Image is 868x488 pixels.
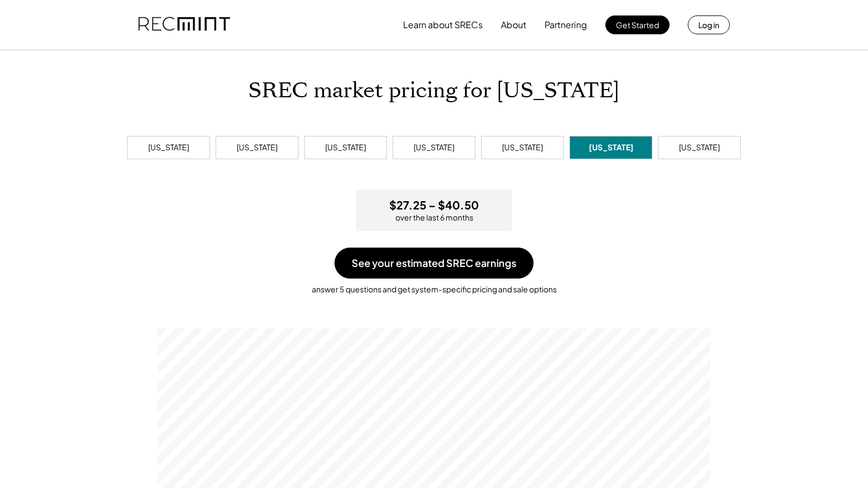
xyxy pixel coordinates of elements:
button: Log in [688,15,730,34]
button: Learn about SRECs [403,14,483,36]
button: See your estimated SREC earnings [334,248,534,279]
div: [US_STATE] [679,142,720,153]
div: [US_STATE] [325,142,366,153]
button: About [501,14,526,36]
div: [US_STATE] [589,142,634,153]
button: Get Started [605,15,670,34]
div: over the last 6 months [395,212,473,223]
div: [US_STATE] [502,142,543,153]
img: recmint-logotype%403x.png [138,6,230,44]
div: [US_STATE] [414,142,454,153]
div: [US_STATE] [237,142,278,153]
h3: $27.25 – $40.50 [389,198,479,212]
h1: SREC market pricing for [US_STATE] [248,78,620,104]
button: Partnering [545,14,587,36]
div: answer 5 questions and get system-specific pricing and sale options [11,279,857,295]
div: [US_STATE] [148,142,189,153]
